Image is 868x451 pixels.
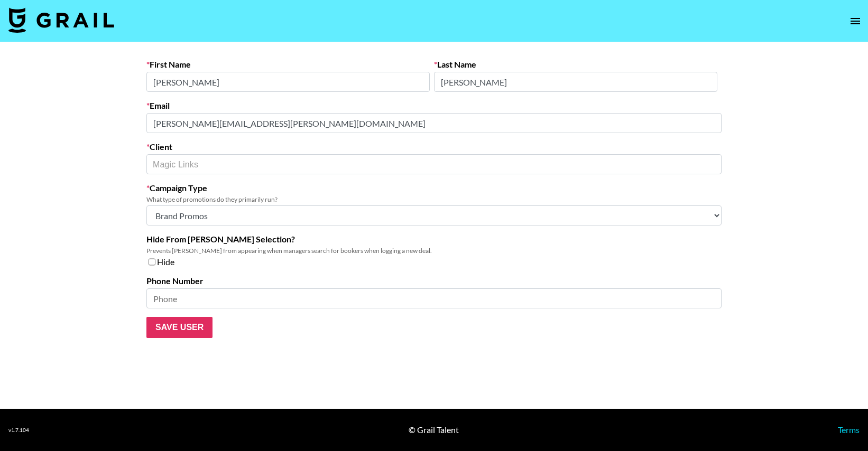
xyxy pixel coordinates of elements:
input: Email [146,113,722,133]
label: Client [146,142,722,152]
button: open drawer [845,11,866,32]
label: Last Name [434,59,717,70]
div: Prevents [PERSON_NAME] from appearing when managers search for bookers when logging a new deal. [146,247,722,255]
a: Terms [838,425,860,435]
label: Email [146,100,722,111]
label: Hide From [PERSON_NAME] Selection? [146,234,722,245]
img: Grail Talent [8,7,114,33]
input: Last Name [434,72,717,92]
label: Phone Number [146,276,722,286]
input: Save User [146,317,213,338]
label: First Name [146,59,430,70]
input: Phone [146,288,722,308]
div: What type of promotions do they primarily run? [146,195,722,203]
div: v 1.7.104 [8,427,29,434]
label: Campaign Type [146,183,722,193]
div: © Grail Talent [409,425,459,435]
input: First Name [146,72,430,92]
span: Hide [157,257,174,267]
